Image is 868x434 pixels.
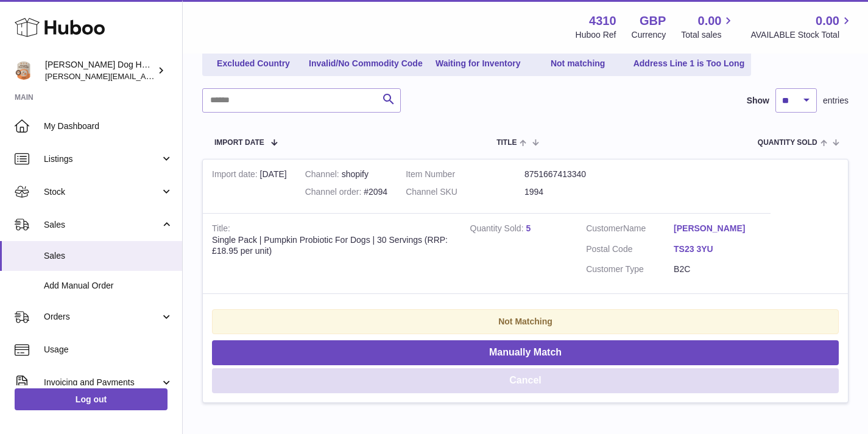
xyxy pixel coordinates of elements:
[212,169,260,182] strong: Import date
[681,29,735,41] span: Total sales
[589,13,616,29] strong: 4310
[750,29,853,41] span: AVAILABLE Stock Total
[212,223,230,236] strong: Title
[44,250,173,262] span: Sales
[212,234,452,257] div: Single Pack | Pumpkin Probiotic For Dogs | 30 Servings (RRP: £18.95 per unit)
[816,13,839,29] span: 0.00
[205,54,302,74] a: Excluded Country
[524,169,643,180] dd: 8751667413340
[305,169,342,182] strong: Channel
[496,139,517,147] span: Title
[674,223,761,234] a: [PERSON_NAME]
[747,95,769,107] label: Show
[44,219,160,231] span: Sales
[44,186,160,198] span: Stock
[524,186,643,198] dd: 1994
[576,29,616,41] div: Huboo Ref
[629,54,749,74] a: Address Line 1 is Too Long
[640,13,666,29] strong: GBP
[44,153,160,165] span: Listings
[44,344,173,355] span: Usage
[305,54,427,74] a: Invalid/No Commodity Code
[45,71,244,81] span: [PERSON_NAME][EMAIL_ADDRESS][DOMAIN_NAME]
[586,223,674,237] dt: Name
[498,317,552,326] strong: Not Matching
[674,264,761,275] dd: B2C
[526,223,531,233] a: 5
[758,139,817,147] span: Quantity Sold
[750,13,853,41] a: 0.00 AVAILABLE Stock Total
[44,311,160,323] span: Orders
[632,29,666,41] div: Currency
[45,59,155,82] div: [PERSON_NAME] Dog House
[406,169,524,180] dt: Item Number
[429,54,527,74] a: Waiting for Inventory
[586,264,674,275] dt: Customer Type
[305,187,364,200] strong: Channel order
[44,121,173,132] span: My Dashboard
[529,54,627,74] a: Not matching
[44,377,160,388] span: Invoicing and Payments
[305,186,387,198] div: #2094
[698,13,722,29] span: 0.00
[681,13,735,41] a: 0.00 Total sales
[203,159,296,213] td: [DATE]
[44,280,173,292] span: Add Manual Order
[214,139,264,147] span: Import date
[406,186,524,198] dt: Channel SKU
[15,388,168,410] a: Log out
[586,243,674,258] dt: Postal Code
[823,95,849,107] span: entries
[470,223,526,236] strong: Quantity Sold
[674,243,761,255] a: TS23 3YU
[212,368,839,393] button: Cancel
[212,340,839,365] button: Manually Match
[305,169,387,180] div: shopify
[15,61,33,80] img: toby@hackneydoghouse.com
[586,223,623,233] span: Customer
